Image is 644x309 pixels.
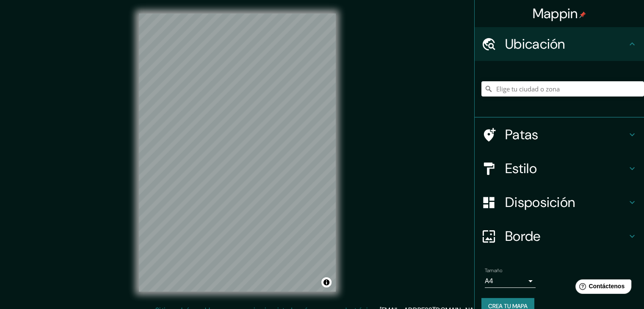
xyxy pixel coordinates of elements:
font: Tamaño [485,267,502,274]
canvas: Mapa [139,14,336,292]
div: Estilo [475,152,644,185]
button: Activar o desactivar atribución [321,277,332,287]
div: Ubicación [475,27,644,61]
font: Patas [505,126,539,143]
font: A4 [485,276,493,285]
div: Disposición [475,185,644,219]
div: Patas [475,118,644,152]
input: Elige tu ciudad o zona [481,81,644,97]
img: pin-icon.png [579,11,586,18]
div: A4 [485,274,536,288]
font: Borde [505,227,541,245]
font: Mappin [533,5,578,22]
font: Estilo [505,160,537,177]
font: Disposición [505,193,575,211]
div: Borde [475,219,644,253]
font: Ubicación [505,35,565,53]
iframe: Lanzador de widgets de ayuda [569,276,635,300]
